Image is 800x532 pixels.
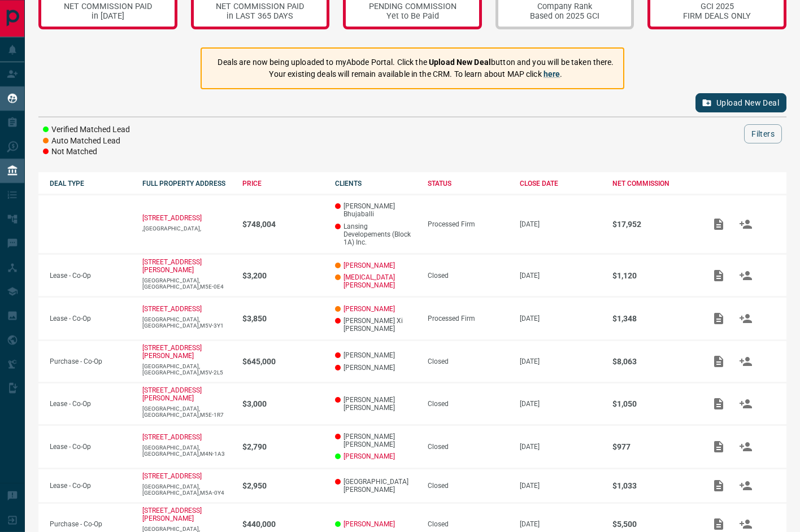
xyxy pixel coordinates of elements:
[344,273,416,289] a: [MEDICAL_DATA][PERSON_NAME]
[705,520,732,527] span: Add / View Documents
[43,136,130,147] li: Auto Matched Lead
[530,11,599,21] div: Based on 2025 GCI
[142,433,202,441] p: [STREET_ADDRESS]
[369,11,456,21] div: Yet to Be Paid
[216,2,304,11] div: NET COMMISSION PAID
[428,520,509,528] div: Closed
[242,357,324,366] p: $645,000
[732,314,759,322] span: Match Clients
[242,520,324,529] p: $440,000
[705,399,732,407] span: Add / View Documents
[242,314,324,323] p: $3,850
[335,180,416,187] div: CLIENTS
[429,58,491,67] strong: Upload New Deal
[64,2,152,11] div: NET COMMISSION PAID
[344,520,395,528] a: [PERSON_NAME]
[744,124,782,143] button: Filters
[43,124,130,136] li: Verified Matched Lead
[335,364,416,372] p: [PERSON_NAME]
[64,11,152,21] div: in [DATE]
[335,478,416,494] p: [GEOGRAPHIC_DATA][PERSON_NAME]
[242,271,324,280] p: $3,200
[732,481,759,489] span: Match Clients
[50,443,131,451] p: Lease - Co-Op
[520,520,601,528] p: [DATE]
[732,520,759,527] span: Match Clients
[612,520,694,529] p: $5,500
[50,180,131,187] div: DEAL TYPE
[732,399,759,407] span: Match Clients
[50,315,131,322] p: Lease - Co-Op
[428,180,509,187] div: STATUS
[732,442,759,450] span: Match Clients
[428,220,509,228] div: Processed Firm
[142,277,231,290] p: [GEOGRAPHIC_DATA],[GEOGRAPHIC_DATA],M5E-0E4
[344,261,395,269] a: [PERSON_NAME]
[344,305,395,313] a: [PERSON_NAME]
[428,315,509,322] div: Processed Firm
[218,56,614,68] p: Deals are now being uploaded to myAbode Portal. Click the button and you will be taken there.
[142,214,202,222] p: [STREET_ADDRESS]
[705,271,732,279] span: Add / View Documents
[612,180,694,187] div: NET COMMISSION
[218,68,614,80] p: Your existing deals will remain available in the CRM. To learn about MAP click .
[50,482,131,490] p: Lease - Co-Op
[530,2,599,11] div: Company Rank
[428,400,509,408] div: Closed
[732,357,759,365] span: Match Clients
[142,472,202,480] a: [STREET_ADDRESS]
[142,507,202,522] a: [STREET_ADDRESS][PERSON_NAME]
[428,272,509,280] div: Closed
[612,357,694,366] p: $8,063
[544,69,560,79] a: here
[335,433,416,448] p: [PERSON_NAME] [PERSON_NAME]
[142,363,231,376] p: [GEOGRAPHIC_DATA],[GEOGRAPHIC_DATA],M5V-2L5
[142,405,231,418] p: [GEOGRAPHIC_DATA],[GEOGRAPHIC_DATA],M5E-1R7
[335,202,416,218] p: [PERSON_NAME] Bhujaballi
[520,400,601,408] p: [DATE]
[520,443,601,451] p: [DATE]
[242,442,324,451] p: $2,790
[335,351,416,359] p: [PERSON_NAME]
[612,442,694,451] p: $977
[335,396,416,412] p: [PERSON_NAME] [PERSON_NAME]
[612,481,694,490] p: $1,033
[683,2,751,11] div: GCI 2025
[142,180,231,187] div: FULL PROPERTY ADDRESS
[428,482,509,490] div: Closed
[520,220,601,228] p: [DATE]
[520,315,601,322] p: [DATE]
[732,220,759,228] span: Match Clients
[612,220,694,229] p: $17,952
[50,272,131,280] p: Lease - Co-Op
[612,314,694,323] p: $1,348
[428,357,509,365] div: Closed
[705,357,732,365] span: Add / View Documents
[695,93,786,112] button: Upload New Deal
[335,223,416,246] p: Lansing Developements (Block 1A) Inc.
[142,305,202,313] a: [STREET_ADDRESS]
[142,386,202,402] p: [STREET_ADDRESS][PERSON_NAME]
[142,483,231,496] p: [GEOGRAPHIC_DATA],[GEOGRAPHIC_DATA],M5A-0Y4
[43,146,130,158] li: Not Matched
[142,258,202,274] a: [STREET_ADDRESS][PERSON_NAME]
[705,220,732,228] span: Add / View Documents
[344,452,395,460] a: [PERSON_NAME]
[683,11,751,21] div: FIRM DEALS ONLY
[520,482,601,490] p: [DATE]
[612,399,694,408] p: $1,050
[520,357,601,365] p: [DATE]
[216,11,304,21] div: in LAST 365 DAYS
[142,225,231,232] p: ,[GEOGRAPHIC_DATA],
[705,314,732,322] span: Add / View Documents
[520,272,601,280] p: [DATE]
[50,357,131,365] p: Purchase - Co-Op
[242,481,324,490] p: $2,950
[242,399,324,408] p: $3,000
[142,344,202,360] a: [STREET_ADDRESS][PERSON_NAME]
[142,444,231,457] p: [GEOGRAPHIC_DATA],[GEOGRAPHIC_DATA],M4N-1A3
